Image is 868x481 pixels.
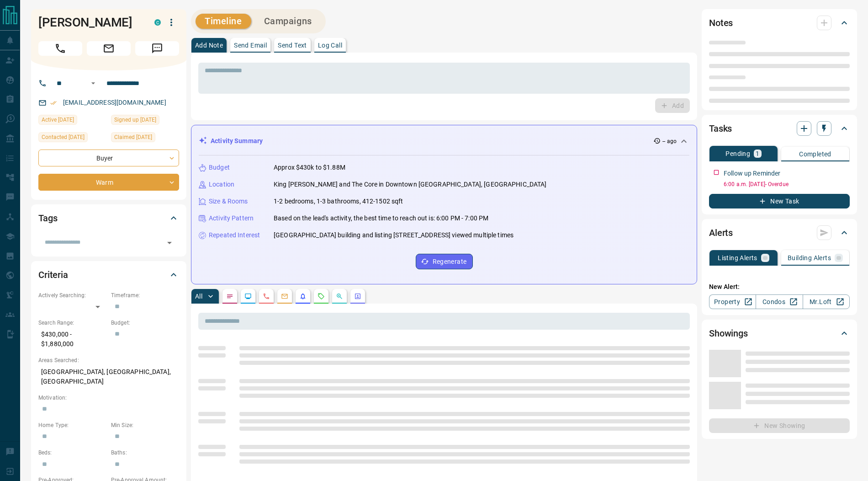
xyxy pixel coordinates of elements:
[196,14,251,29] button: Timeline
[38,41,82,56] span: Call
[163,236,176,249] button: Open
[63,99,166,106] a: [EMAIL_ADDRESS][DOMAIN_NAME]
[38,115,106,128] div: Thu Aug 07 2025
[709,12,850,34] div: Notes
[318,293,325,300] svg: Requests
[209,197,248,206] p: Size & Rooms
[662,137,677,145] p: -- ago
[209,163,230,172] p: Budget
[135,41,179,56] span: Message
[87,41,131,56] span: Email
[244,293,252,300] svg: Lead Browsing Activity
[154,19,161,26] div: condos.ca
[199,133,689,150] div: Activity Summary-- ago
[234,42,267,48] p: Send Email
[42,115,74,124] span: Active [DATE]
[38,449,106,457] p: Beds:
[318,42,342,48] p: Log Call
[255,14,321,29] button: Campaigns
[42,133,85,142] span: Contacted [DATE]
[709,194,850,208] button: New Task
[416,254,473,269] button: Regenerate
[709,16,733,30] h2: Notes
[788,255,831,261] p: Building Alerts
[756,150,759,157] p: 1
[724,180,850,188] p: 6:00 a.m. [DATE] - Overdue
[111,291,179,299] p: Timeframe:
[111,319,179,327] p: Budget:
[274,180,547,189] p: King [PERSON_NAME] and The Core in Downtown [GEOGRAPHIC_DATA], [GEOGRAPHIC_DATA]
[274,163,345,172] p: Approx $430k to $1.88M
[195,293,202,299] p: All
[38,264,179,286] div: Criteria
[803,294,850,309] a: Mr.Loft
[226,293,233,300] svg: Notes
[38,291,106,299] p: Actively Searching:
[278,42,307,48] p: Send Text
[195,42,223,48] p: Add Note
[38,319,106,327] p: Search Range:
[209,180,234,189] p: Location
[38,356,179,364] p: Areas Searched:
[709,118,850,139] div: Tasks
[274,197,403,206] p: 1-2 bedrooms, 1-3 bathrooms, 412-1502 sqft
[209,230,260,240] p: Repeated Interest
[38,421,106,429] p: Home Type:
[709,322,850,344] div: Showings
[709,225,733,240] h2: Alerts
[263,293,270,300] svg: Calls
[725,150,750,157] p: Pending
[88,78,99,89] button: Open
[211,136,263,146] p: Activity Summary
[38,150,179,166] div: Buyer
[38,364,179,389] p: [GEOGRAPHIC_DATA], [GEOGRAPHIC_DATA], [GEOGRAPHIC_DATA]
[354,293,361,300] svg: Agent Actions
[709,294,756,309] a: Property
[114,115,156,124] span: Signed up [DATE]
[38,267,68,282] h2: Criteria
[274,230,513,240] p: [GEOGRAPHIC_DATA] building and listing [STREET_ADDRESS] viewed multiple times
[709,282,850,292] p: New Alert:
[336,293,343,300] svg: Opportunities
[209,214,254,223] p: Activity Pattern
[299,293,307,300] svg: Listing Alerts
[709,326,748,341] h2: Showings
[38,207,179,229] div: Tags
[281,293,288,300] svg: Emails
[38,132,106,145] div: Thu Sep 04 2025
[799,151,831,157] p: Completed
[114,133,152,142] span: Claimed [DATE]
[38,211,57,225] h2: Tags
[724,169,780,178] p: Follow up Reminder
[111,132,179,145] div: Tue May 20 2025
[38,174,179,191] div: Warm
[50,100,57,106] svg: Email Verified
[718,255,757,261] p: Listing Alerts
[111,449,179,457] p: Baths:
[709,222,850,244] div: Alerts
[274,214,488,223] p: Based on the lead's activity, the best time to reach out is: 6:00 PM - 7:00 PM
[111,115,179,128] div: Mon May 19 2025
[709,121,732,136] h2: Tasks
[38,327,106,352] p: $430,000 - $1,880,000
[38,15,141,30] h1: [PERSON_NAME]
[38,394,179,402] p: Motivation:
[756,294,803,309] a: Condos
[111,421,179,429] p: Min Size:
